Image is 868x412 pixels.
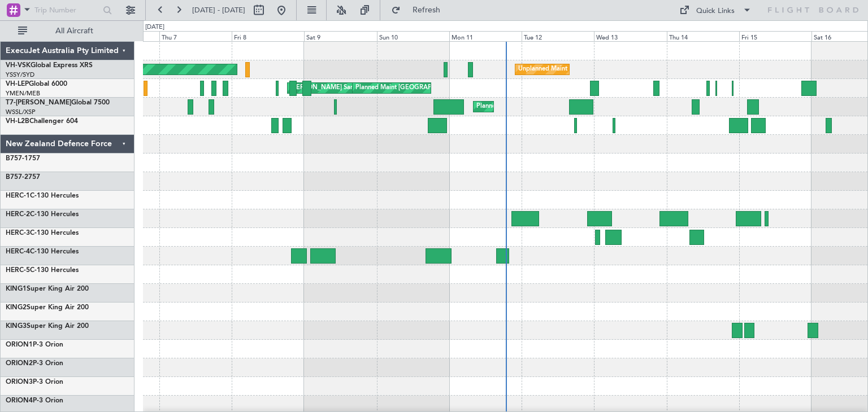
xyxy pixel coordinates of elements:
[6,71,34,79] a: YSSY/SYD
[159,31,232,41] div: Thu 7
[6,211,79,218] a: HERC-2C-130 Hercules
[6,286,27,292] span: KING1
[674,1,757,19] button: Quick Links
[6,267,30,274] span: HERC-5
[232,31,304,41] div: Fri 8
[34,2,99,19] input: Trip Number
[6,323,27,330] span: KING3
[6,379,33,385] span: ORION3
[6,360,33,367] span: ORION2
[6,62,31,69] span: VH-VSK
[6,286,89,292] a: KING1Super King Air 200
[6,379,63,385] a: ORION3P-3 Orion
[667,31,739,41] div: Thu 14
[6,360,63,367] a: ORION2P-3 Orion
[6,108,36,116] a: WSSL/XSP
[6,267,79,274] a: HERC-5C-130 Hercules
[192,5,245,15] span: [DATE] - [DATE]
[6,118,78,125] a: VH-L2BChallenger 604
[6,81,67,87] a: VH-LEPGlobal 6000
[145,23,164,32] div: [DATE]
[739,31,811,41] div: Fri 15
[6,99,110,106] a: T7-[PERSON_NAME]Global 7500
[6,341,63,348] a: ORION1P-3 Orion
[403,6,450,14] span: Refresh
[6,323,89,330] a: KING3Super King Air 200
[386,1,454,19] button: Refresh
[377,31,449,41] div: Sun 10
[12,22,123,40] button: All Aircraft
[6,304,27,311] span: KING2
[6,81,29,87] span: VH-LEP
[518,61,657,78] div: Unplanned Maint Sydney ([PERSON_NAME] Intl)
[6,155,28,162] span: B757-1
[522,31,594,41] div: Tue 12
[29,27,119,35] span: All Aircraft
[6,62,93,69] a: VH-VSKGlobal Express XRS
[6,118,29,125] span: VH-L2B
[6,248,79,255] a: HERC-4C-130 Hercules
[6,230,79,236] a: HERC-3C-130 Hercules
[6,341,33,348] span: ORION1
[6,304,89,311] a: KING2Super King Air 200
[304,31,376,41] div: Sat 9
[6,248,30,255] span: HERC-4
[6,397,33,404] span: ORION4
[476,98,654,115] div: Planned Maint [GEOGRAPHIC_DATA] ([GEOGRAPHIC_DATA])
[6,155,40,162] a: B757-1757
[696,6,735,17] div: Quick Links
[449,31,522,41] div: Mon 11
[6,99,71,106] span: T7-[PERSON_NAME]
[6,230,30,236] span: HERC-3
[6,174,28,181] span: B757-2
[6,192,30,199] span: HERC-1
[6,89,40,98] a: YMEN/MEB
[6,192,79,199] a: HERC-1C-130 Hercules
[6,174,40,181] a: B757-2757
[594,31,666,41] div: Wed 13
[355,80,571,97] div: Planned Maint [GEOGRAPHIC_DATA] ([GEOGRAPHIC_DATA] International)
[6,211,30,218] span: HERC-2
[6,397,63,404] a: ORION4P-3 Orion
